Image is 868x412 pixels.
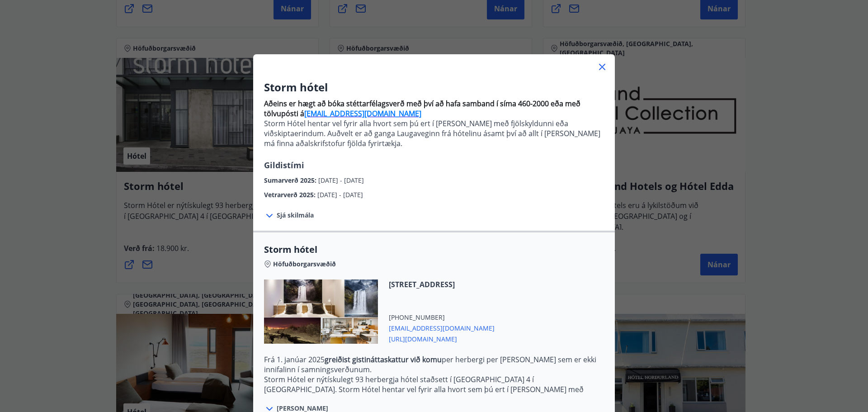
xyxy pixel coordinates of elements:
[264,190,317,199] span: Vetrarverð 2025 :
[277,211,314,220] span: Sjá skilmála
[389,333,495,344] span: [URL][DOMAIN_NAME]
[325,355,442,365] strong: greiðist gistináttaskattur við komu
[264,176,318,185] span: Sumarverð 2025 :
[264,243,604,256] span: Storm hótel
[304,109,421,118] a: [EMAIL_ADDRESS][DOMAIN_NAME]
[273,260,336,269] span: Höfuðborgarsvæðið
[389,279,495,289] span: [STREET_ADDRESS]
[389,322,495,333] span: [EMAIL_ADDRESS][DOMAIN_NAME]
[389,313,495,322] span: [PHONE_NUMBER]
[318,176,364,185] span: [DATE] - [DATE]
[264,160,304,170] span: Gildistími
[264,355,604,374] p: Frá 1. janúar 2025 per herbergi per [PERSON_NAME] sem er ekki innifalinn í samningsverðunum.
[317,190,363,199] span: [DATE] - [DATE]
[264,80,604,95] h3: Storm hótel
[264,99,580,118] strong: Aðeins er hægt að bóka stéttarfélagsverð með því að hafa samband í síma 460-2000 eða með tölvupós...
[264,118,604,148] p: Storm Hótel hentar vel fyrir alla hvort sem þú ert í [PERSON_NAME] með fjölskyldunni eða viðskipt...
